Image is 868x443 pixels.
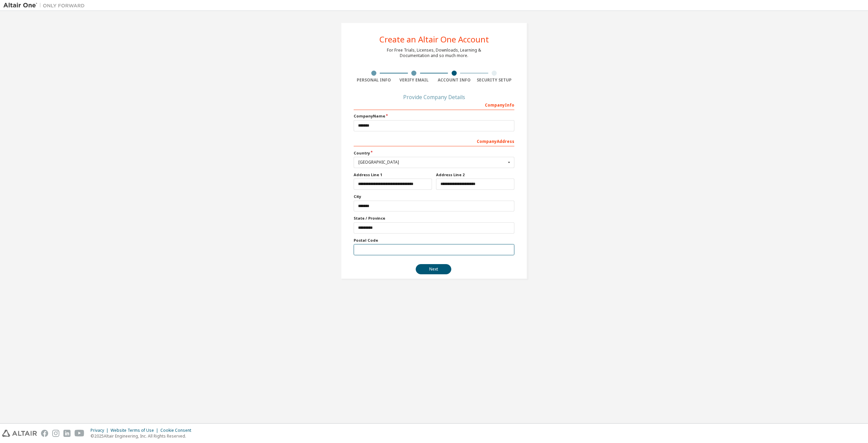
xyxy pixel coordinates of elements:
[379,35,489,43] div: Create an Altair One Account
[354,99,514,110] div: Company Info
[91,428,111,433] div: Privacy
[416,264,451,274] button: Next
[160,428,195,433] div: Cookie Consent
[354,194,514,199] label: City
[354,77,394,83] div: Personal Info
[354,216,514,221] label: State / Province
[354,238,514,243] label: Postal Code
[354,135,514,146] div: Company Address
[52,430,59,437] img: instagram.svg
[436,172,514,178] label: Address Line 2
[474,77,515,83] div: Security Setup
[91,433,195,439] p: © 2025 Altair Engineering, Inc. All Rights Reserved.
[111,428,160,433] div: Website Terms of Use
[354,150,514,156] label: Country
[354,172,432,178] label: Address Line 1
[41,430,48,437] img: facebook.svg
[75,430,84,437] img: youtube.svg
[3,2,88,9] img: Altair One
[394,77,434,83] div: Verify Email
[2,430,37,437] img: altair_logo.svg
[354,113,514,119] label: Company Name
[387,48,481,58] div: For Free Trials, Licenses, Downloads, Learning & Documentation and so much more.
[354,95,514,99] div: Provide Company Details
[63,430,71,437] img: linkedin.svg
[358,160,506,164] div: [GEOGRAPHIC_DATA]
[434,77,474,83] div: Account Info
